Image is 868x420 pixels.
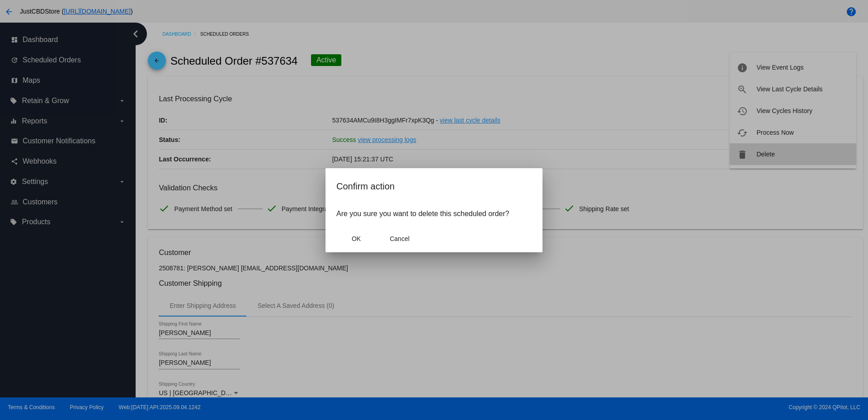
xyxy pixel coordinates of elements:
button: Close dialog [380,231,420,247]
span: Cancel [390,235,410,242]
p: Are you sure you want to delete this scheduled order? [336,210,532,218]
span: OK [352,235,361,242]
h2: Confirm action [336,179,532,193]
button: Close dialog [336,231,376,247]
